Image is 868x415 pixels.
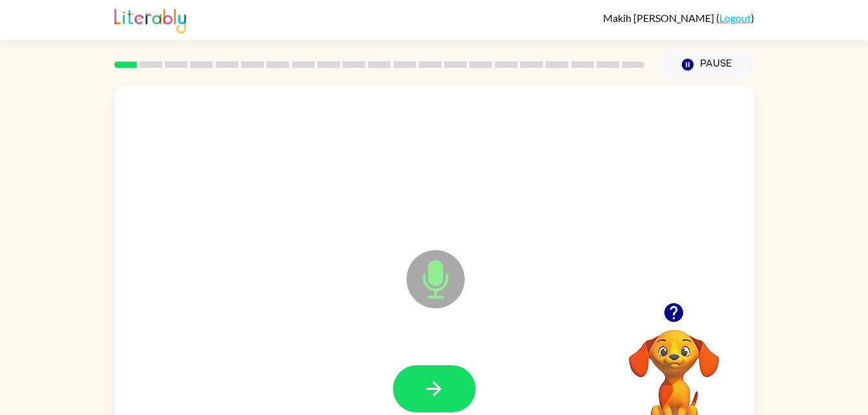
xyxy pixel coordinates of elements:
[719,12,751,24] a: Logout
[661,50,754,80] button: Pause
[603,12,754,24] div: ( )
[114,5,186,34] img: Literably
[603,12,716,24] span: Makih [PERSON_NAME]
